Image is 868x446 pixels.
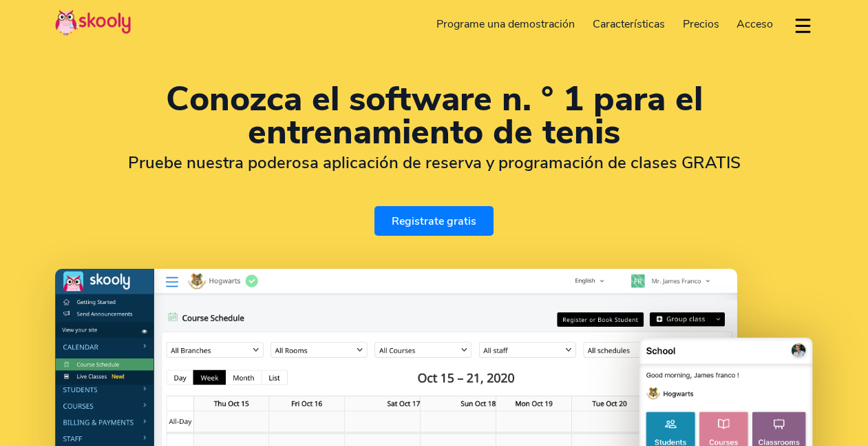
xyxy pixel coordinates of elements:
[374,206,494,236] a: Registrate gratis
[737,17,773,32] span: Acceso
[683,17,719,32] span: Precios
[55,152,813,173] h2: Pruebe nuestra poderosa aplicación de reserva y programación de clases GRATIS
[793,10,813,41] button: dropdown menu
[428,13,584,35] a: Programe una demostración
[728,13,782,35] a: Acceso
[584,13,674,35] a: Características
[674,13,728,35] a: Precios
[55,9,131,36] img: Skooly
[55,83,813,149] h1: Conozca el software n. ° 1 para el entrenamiento de tenis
